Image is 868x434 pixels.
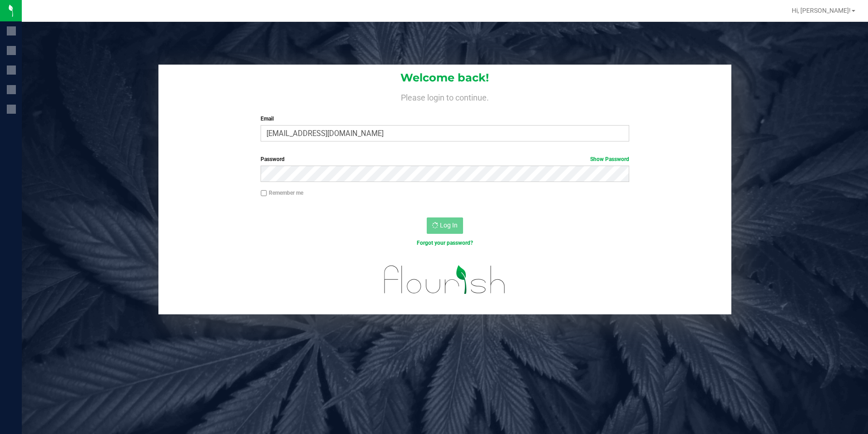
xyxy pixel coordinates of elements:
[261,156,285,162] span: Password
[158,72,732,84] h1: Welcome back!
[158,91,732,102] h4: Please login to continue.
[427,217,463,234] button: Log In
[261,190,267,197] input: Remember me
[590,156,629,162] a: Show Password
[261,189,303,197] label: Remember me
[261,115,629,123] label: Email
[417,240,473,246] a: Forgot your password?
[440,222,458,229] span: Log In
[373,257,517,303] img: flourish_logo.svg
[792,7,851,14] span: Hi, [PERSON_NAME]!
